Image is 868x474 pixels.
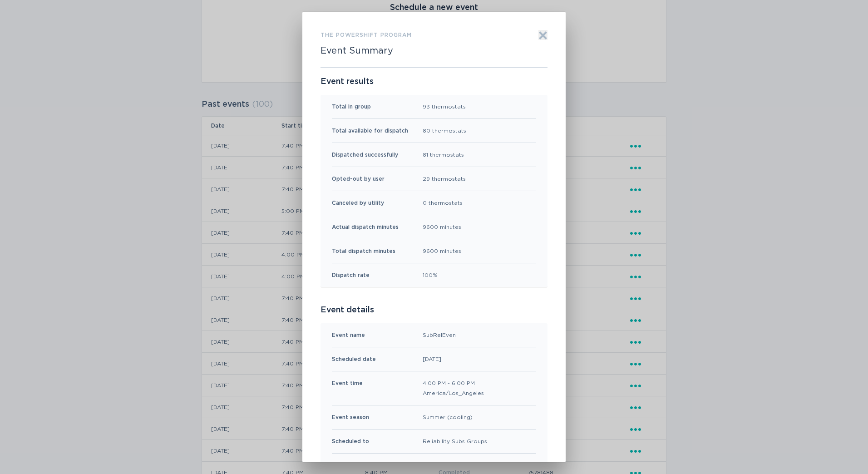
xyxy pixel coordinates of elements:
[423,388,484,398] span: America/Los_Angeles
[423,378,484,388] span: 4:00 PM - 6:00 PM
[332,126,408,136] div: Total available for dispatch
[423,102,466,112] div: 93 thermostats
[332,174,385,184] div: Opted-out by user
[423,436,487,446] div: Reliability Subs Groups
[302,12,566,462] div: Event summary
[423,330,456,340] div: SubRelEven
[423,412,473,422] div: Summer (cooling)
[321,45,393,56] h2: Event Summary
[423,150,464,160] div: 81 thermostats
[321,30,412,40] h3: the PowerShift program
[332,198,384,208] div: Canceled by utility
[332,246,395,256] div: Total dispatch minutes
[332,354,376,364] div: Scheduled date
[423,222,461,232] div: 9600 minutes
[423,270,438,280] div: 100%
[423,198,463,208] div: 0 thermostats
[538,30,547,40] button: Exit
[423,174,466,184] div: 29 thermostats
[423,354,441,364] div: [DATE]
[332,412,369,422] div: Event season
[423,460,450,470] div: 0 minutes
[321,77,547,87] p: Event results
[332,102,371,112] div: Total in group
[332,436,369,446] div: Scheduled to
[332,150,398,160] div: Dispatched successfully
[332,270,370,280] div: Dispatch rate
[332,460,387,470] div: Random event time
[332,330,365,340] div: Event name
[332,222,399,232] div: Actual dispatch minutes
[332,378,363,398] div: Event time
[423,126,466,136] div: 80 thermostats
[423,246,461,256] div: 9600 minutes
[321,305,547,315] p: Event details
